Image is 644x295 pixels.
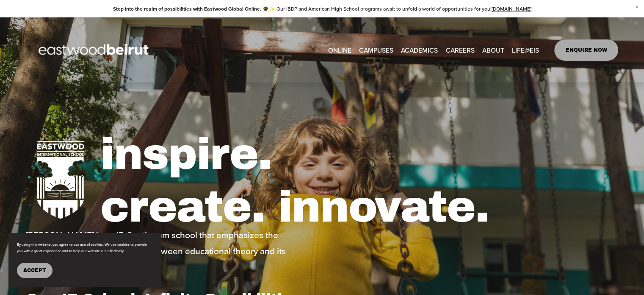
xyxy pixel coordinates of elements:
span: Accept [23,267,46,273]
a: folder dropdown [512,43,539,56]
a: folder dropdown [401,43,438,56]
section: Cookie banner [8,233,161,287]
span: LIFE@EIS [512,44,539,56]
a: folder dropdown [482,43,504,56]
img: EastwoodIS Global Site [26,28,164,72]
a: ONLINE [328,43,351,56]
h1: inspire. create. innovate. [100,128,618,233]
p: [PERSON_NAME] is an IB Continuum school that emphasizes the importance of bridging the gap betwee... [26,227,320,275]
span: CAMPUSES [359,44,393,56]
a: folder dropdown [359,43,393,56]
a: [DOMAIN_NAME] [492,5,531,12]
span: ACADEMICS [401,44,438,56]
span: ABOUT [482,44,504,56]
a: CAREERS [445,43,474,56]
p: By using this website, you agree to our use of cookies. We use cookies to provide you with a grea... [17,242,152,254]
a: ENQUIRE NOW [554,39,618,61]
button: Accept [17,263,53,278]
